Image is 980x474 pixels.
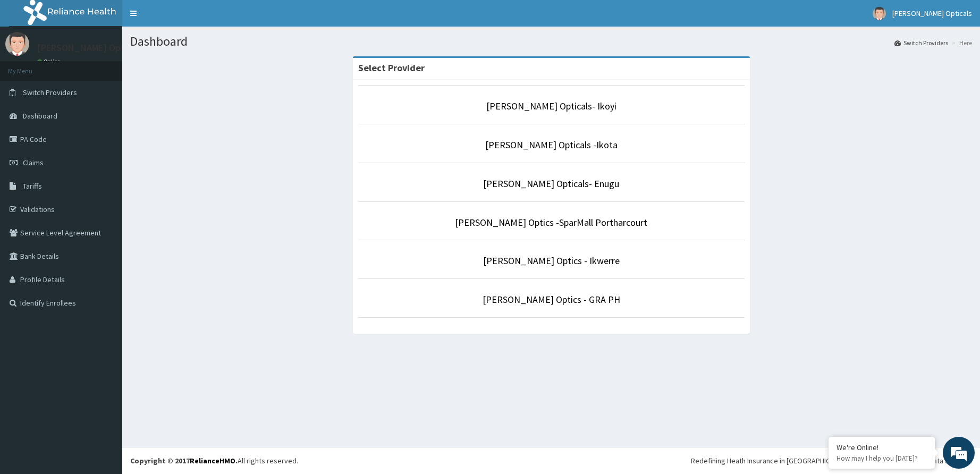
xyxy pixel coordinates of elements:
[130,35,972,48] h1: Dashboard
[837,443,927,452] div: We're Online!
[23,181,42,191] span: Tariffs
[37,43,143,53] p: [PERSON_NAME] Opticals
[190,456,235,465] a: RelianceHMO
[358,62,425,74] strong: Select Provider
[483,255,620,267] a: [PERSON_NAME] Optics - Ikwerre
[949,38,972,47] li: Here
[485,139,618,151] a: [PERSON_NAME] Opticals -Ikota
[37,58,63,65] a: Online
[483,293,620,306] a: [PERSON_NAME] Optics - GRA PH
[837,454,927,463] p: How may I help you today?
[130,456,238,465] strong: Copyright © 2017 .
[23,111,57,121] span: Dashboard
[894,38,948,47] a: Switch Providers
[873,7,886,20] img: User Image
[5,32,29,56] img: User Image
[455,216,647,228] a: [PERSON_NAME] Optics -SparMall Portharcourt
[691,455,972,466] div: Redefining Heath Insurance in [GEOGRAPHIC_DATA] using Telemedicine and Data Science!
[23,88,77,97] span: Switch Providers
[483,177,619,190] a: [PERSON_NAME] Opticals- Enugu
[486,100,616,112] a: [PERSON_NAME] Opticals- Ikoyi
[892,9,972,18] span: [PERSON_NAME] Opticals
[23,158,44,167] span: Claims
[122,447,980,474] footer: All rights reserved.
